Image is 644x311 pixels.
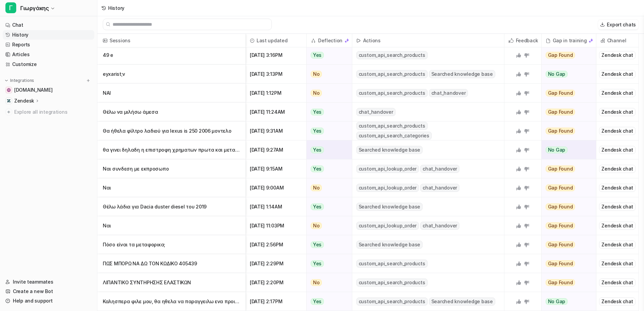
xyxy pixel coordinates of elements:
span: Yes [311,165,324,172]
button: Gap Found [542,197,592,216]
div: Zendesk chat [599,184,636,192]
span: Gap Found [546,203,575,210]
span: Γιωργάκης [20,3,49,13]
button: Yes [307,197,348,216]
p: Ναι συνδεση με εκπροσωπο [103,159,240,178]
p: Θέλω λάδια για Dacia duster diesel του 2019 [103,197,240,216]
div: Zendesk chat [599,222,636,230]
p: ΛΙΠΑΝΤΙΚΟ ΣΥΝΤΗΡΗΣΗΣ ΕΛΑΣΤΙΚΩΝ [103,273,240,292]
span: No Gap [546,298,568,305]
button: Gap Found [542,159,592,178]
span: [DATE] 2:29PM [248,254,304,273]
img: oil-stores.gr [7,88,11,92]
span: [DATE] 9:31AM [248,121,304,140]
span: No [311,279,322,286]
span: No [311,71,322,77]
span: custom_api_search_products [356,70,428,78]
div: Zendesk chat [599,279,636,287]
span: Gap Found [546,222,575,229]
button: Gap Found [542,121,592,140]
p: Καλησπερα φιλε μου, θα ηθελα να παραγγειλω ενα προιον με αριθμο προιοντος AU-136 [103,292,240,311]
img: expand menu [4,78,9,83]
div: Zendesk chat [599,70,636,78]
button: No Gap [542,140,592,159]
span: [DATE] 1:12PM [248,84,304,103]
span: [DATE] 2:17PM [248,292,304,311]
div: Zendesk chat [599,203,636,211]
span: [DATE] 11:24AM [248,103,304,121]
a: oil-stores.gr[DOMAIN_NAME] [3,85,94,95]
span: custom_api_lookup_order [356,222,419,230]
p: θα γινει δηλαδη η επιστροφη χρηματων πρωτα και μετα η νεα παραγγελια; [103,140,240,159]
button: Integrations [3,77,36,84]
p: Ναι [103,178,240,197]
button: No [307,178,348,197]
span: No Gap [546,147,568,153]
button: No [307,216,348,235]
span: custom_api_search_products [356,89,428,97]
span: [DATE] 9:15AM [248,159,304,178]
span: No [311,90,322,96]
span: Yes [311,52,324,59]
h2: Feedback [516,34,538,47]
button: Gap Found [542,273,592,292]
span: custom_api_search_products [356,297,428,306]
button: No [307,273,348,292]
span: Last updated [248,34,304,47]
span: Searched knowledge base [356,146,423,154]
span: Searched knowledge base [429,70,495,78]
p: Θέλω να μιλήσω άμεσα [103,103,240,121]
button: No Gap [542,65,592,84]
span: [DATE] 9:27AM [248,140,304,159]
div: Zendesk chat [599,108,636,116]
span: custom_api_lookup_order [356,184,419,192]
span: Yes [311,298,324,305]
button: No [307,65,348,84]
span: [DATE] 3:13PM [248,65,304,84]
span: custom_api_search_products [356,51,428,59]
div: Zendesk chat [599,165,636,173]
span: Yes [311,241,324,248]
span: No [311,184,322,191]
button: Yes [307,121,348,140]
button: Gap Found [542,178,592,197]
img: Zendesk [7,99,11,103]
span: custom_api_search_products [356,279,428,287]
span: Explore all integrations [14,107,92,117]
div: Zendesk chat [599,51,636,59]
span: custom_api_search_products [356,260,428,268]
h2: Actions [363,34,381,47]
button: Yes [307,292,348,311]
span: chat_handover [356,108,396,116]
span: [DATE] 11:03PM [248,216,304,235]
button: Yes [307,235,348,254]
a: Customize [3,60,94,69]
span: Channel [599,34,636,47]
h2: Deflection [318,34,342,47]
div: Zendesk chat [599,127,636,135]
a: Create a new Bot [3,287,94,296]
a: Explore all integrations [3,107,94,117]
p: NAI [103,84,240,103]
p: Θα ήθελα φίλτρο λαδιού για lexus is 250 2006 μοντελο [103,121,240,140]
button: Export chats [598,20,639,29]
p: eyxarist;v [103,65,240,84]
span: [DATE] 2:20PM [248,273,304,292]
a: History [3,30,94,40]
button: Gap Found [542,46,592,65]
span: custom_api_search_categories [356,132,432,140]
span: Γ [5,2,16,13]
p: ΠΩΣ ΜΠΟΡΩ ΝΑ ΔΩ ΤΟΝ ΚΩΔΙΚΟ 405439 [103,254,240,273]
span: Yes [311,203,324,210]
button: Gap Found [542,216,592,235]
span: No Gap [546,71,568,77]
a: Articles [3,50,94,59]
img: menu_add.svg [86,78,91,83]
img: explore all integrations [5,109,12,115]
span: Gap Found [546,184,575,191]
span: Searched knowledge base [356,203,423,211]
span: No [311,222,322,229]
a: Chat [3,20,94,30]
span: [DATE] 3:16PM [248,46,304,65]
span: [DOMAIN_NAME] [14,87,52,93]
